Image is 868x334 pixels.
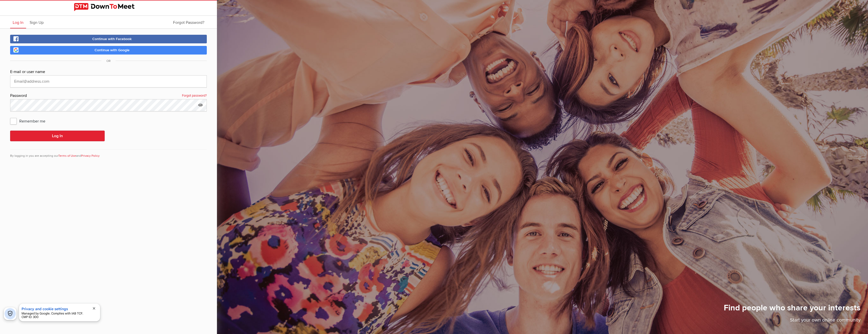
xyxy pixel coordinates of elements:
a: Continue with Facebook [10,35,207,43]
a: Continue with Google [10,46,207,55]
div: E-mail or user name [10,69,207,75]
a: Forgot password? [182,93,207,99]
a: Terms of Use [58,154,76,158]
a: Log In [10,16,26,28]
a: Forgot Password? [171,16,207,28]
a: Privacy Policy [81,154,100,158]
img: DownToMeet [74,3,143,11]
span: OR [101,59,116,63]
div: Password [10,93,207,99]
h1: Find people who share your interests [724,303,860,317]
a: Sign Up [27,16,46,28]
span: Sign Up [30,20,44,25]
div: By logging in you are accepting our and [10,149,207,158]
p: Start your own online community [724,317,860,326]
span: Continue with Facebook [92,37,132,41]
button: Log In [10,131,105,141]
span: Log In [13,20,24,25]
input: Email@address.com [10,75,207,87]
span: Remember me [10,116,50,126]
span: Forgot Password? [173,20,204,25]
span: Continue with Google [95,48,130,52]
